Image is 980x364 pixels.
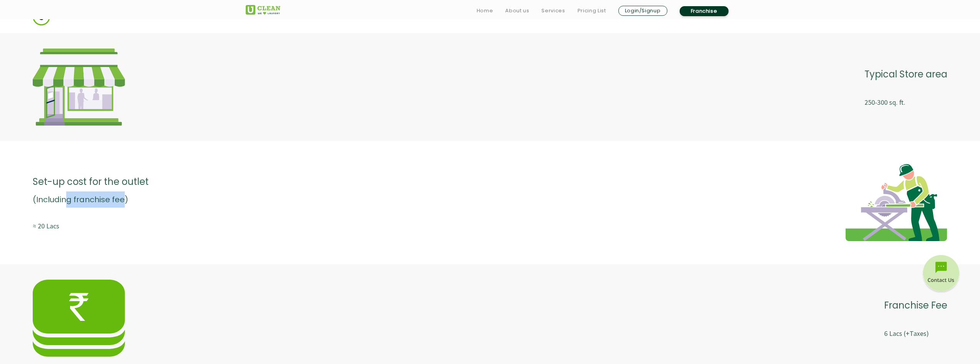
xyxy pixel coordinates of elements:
a: Home [477,6,493,15]
p: 250-300 sq. ft. [864,96,947,109]
a: Franchise [680,6,729,16]
p: (Including franchise fee) [33,191,149,208]
a: Pricing List [578,6,606,15]
img: contact-btn [922,255,960,294]
img: investment-img [33,49,125,126]
a: Login/Signup [618,6,667,16]
img: UClean Laundry and Dry Cleaning [246,5,280,15]
p: 6 Lacs (+Taxes) [884,327,947,341]
p: ≈ 20 Lacs [33,219,149,233]
p: Set-up cost for the outlet [33,172,149,191]
p: Typical Store area [864,64,947,84]
img: investment-img [846,164,947,241]
a: About us [505,6,529,15]
a: Services [541,6,565,15]
p: Franchise Fee [884,295,947,315]
img: investment-img [33,280,125,357]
